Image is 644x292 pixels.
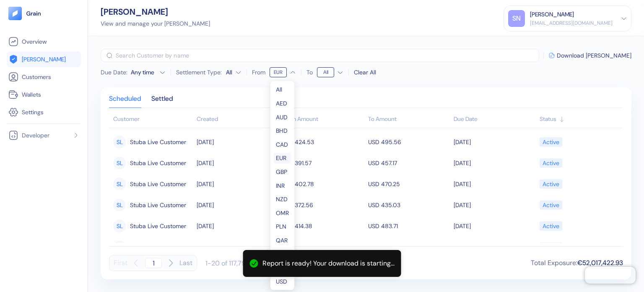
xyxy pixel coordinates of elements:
[276,237,288,243] span: QAR
[276,265,288,271] span: SGD
[276,224,286,229] span: PLN
[276,100,287,106] span: AED
[276,279,287,284] span: USD
[276,87,282,92] span: All
[276,114,288,120] span: AUD
[276,155,286,161] span: EUR
[276,142,288,147] span: CAD
[276,196,288,202] span: NZD
[276,169,287,175] span: GBP
[276,183,285,189] span: INR
[276,128,288,134] span: BHD
[276,210,289,216] span: OMR
[276,251,286,257] span: SAR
